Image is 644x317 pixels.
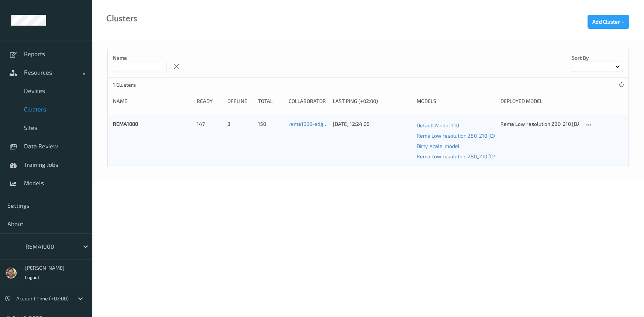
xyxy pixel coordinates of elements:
[197,97,222,105] div: Ready
[500,120,579,128] div: Rema Low resolution 280_210 [DATE] 22:30 [DATE] 22:30 Auto Save
[258,97,283,105] div: Total
[417,131,495,141] a: Rema Low resolution 280_210 [DATE] 22:30 [DATE] 22:30 Auto Save
[113,97,192,105] div: Name
[113,81,168,89] p: 1 Clusters
[106,15,137,22] div: Clusters
[113,121,138,127] a: REMA1000
[417,141,495,151] a: Dirty_scale_model
[227,97,253,105] div: Offline
[258,120,283,128] div: 150
[417,97,495,105] div: Models
[333,97,411,105] div: Last Ping (+02:00)
[289,121,333,127] a: rema1000-edgibox
[500,97,579,105] div: Deployed model
[588,15,629,29] button: Add Cluster +
[227,120,253,128] div: 3
[197,120,222,128] div: 147
[333,120,411,128] div: [DATE] 12:24:06
[113,54,167,62] p: Name
[417,120,495,131] a: Default Model 1.10
[417,151,495,162] a: Rema Low resolution 280_210 [DATE] 22:30 [DATE] 22:30 Auto Save
[572,54,623,62] p: Sort by
[289,97,328,105] div: Collaborator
